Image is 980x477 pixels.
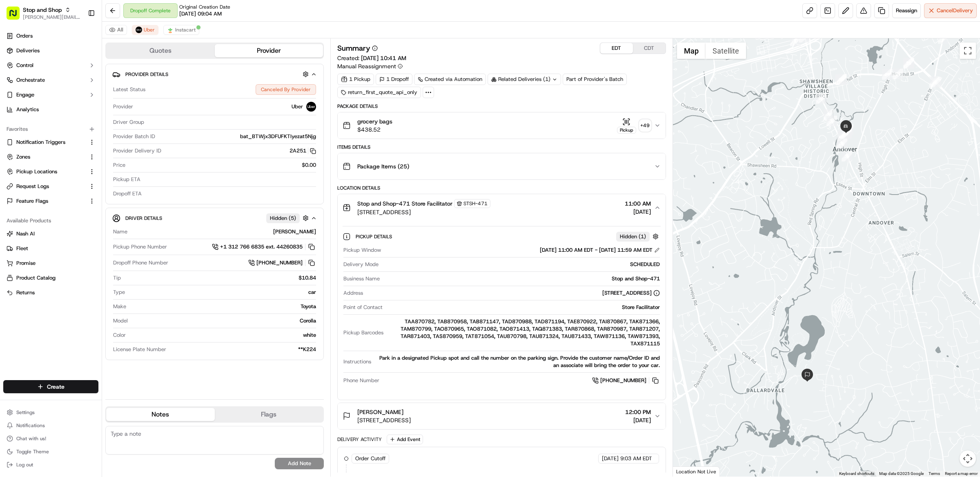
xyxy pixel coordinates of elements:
div: 27 [882,69,893,80]
div: Stop and Shop-471 Store FacilitatorSTSH-471[STREET_ADDRESS]11:00 AM[DATE] [338,221,666,400]
div: Store Facilitator [386,304,660,311]
div: Stop and Shop-471 [383,275,660,282]
span: Stop and Shop-471 Store Facilitator [357,199,452,208]
span: Driver Details [125,215,162,222]
span: [PERSON_NAME] [357,408,403,416]
h3: Summary [337,45,370,52]
div: 30 [836,74,846,85]
span: Created: [337,54,406,62]
button: Package Items (25) [338,153,666,179]
div: 29 [836,74,847,85]
button: Create [3,380,98,393]
button: Log out [3,459,98,470]
div: TAA870782, TAB870958, TAB871147, TAD870988, TAD871194, TAE870922, TAI870867, TAK871366, TAM870799... [387,318,660,347]
span: Package Items ( 25 ) [357,162,409,170]
span: Pickup Barcodes [343,329,383,336]
div: Related Deliveries (1) [488,74,561,85]
span: Settings [16,409,35,416]
button: Promise [3,257,98,270]
div: 10 [790,36,801,46]
span: Provider Delivery ID [113,147,161,155]
button: Fleet [3,242,98,255]
span: Hidden ( 1 ) [620,233,646,240]
span: Order Cutoff [355,455,385,462]
button: Toggle fullscreen view [960,43,976,59]
button: Manual Reassignment [337,62,403,70]
a: Deliveries [3,44,98,57]
div: 38 [840,128,851,139]
div: $10.84 [124,274,316,282]
button: Notes [106,408,215,421]
button: Map camera controls [960,450,976,467]
span: Pickup Phone Number [113,243,167,251]
span: Nash AI [16,230,35,237]
span: Create [47,383,65,391]
span: [DATE] [72,127,89,133]
div: Favorites [3,123,98,136]
span: [PERSON_NAME] [25,149,66,155]
span: Fleet [16,245,28,252]
div: 2 [929,76,940,87]
span: [STREET_ADDRESS] [357,208,490,216]
div: Delivery Activity [337,436,382,443]
img: 1736555255976-a54dd68f-1ca7-489b-9aae-adbdc363a1c4 [8,78,23,93]
div: 22 [843,124,853,135]
span: Deliveries [16,47,40,54]
a: 💻API Documentation [66,179,134,194]
button: Hidden (1) [616,231,661,242]
a: Zones [7,153,85,161]
div: return_first_quote_api_only [337,87,421,98]
button: Pickup Locations [3,165,98,178]
button: Driver DetailsHidden (5) [112,211,317,225]
a: [PHONE_NUMBER] [592,376,660,385]
button: Pickup+49 [617,118,651,134]
span: $0.00 [302,161,316,169]
button: Instacart [163,25,199,35]
span: [PHONE_NUMBER] [256,259,303,266]
button: Start new chat [139,81,149,90]
div: 1 Pickup [337,74,374,85]
span: Toggle Theme [16,448,49,455]
span: Reassign [896,7,917,14]
div: Corolla [131,317,316,325]
span: • [68,149,71,155]
a: Request Logs [7,183,85,190]
span: Color [113,331,126,339]
button: See all [127,105,149,114]
a: Orders [3,29,98,43]
button: EDT [600,43,633,54]
span: Uber [292,103,303,110]
div: 💻 [69,184,76,190]
span: Log out [16,461,33,468]
img: 4037041995827_4c49e92c6e3ed2e3ec13_72.png [17,78,32,93]
button: [PERSON_NAME][STREET_ADDRESS]12:00 PM[DATE] [338,403,666,429]
button: Nash AI [3,227,98,240]
span: Orchestrate [16,76,45,84]
div: Park in a designated Pickup spot and call the number on the parking sign. Provide the customer na... [374,354,660,369]
button: Stop and Shop[PERSON_NAME][EMAIL_ADDRESS][DOMAIN_NAME] [3,3,85,23]
button: [PERSON_NAME][EMAIL_ADDRESS][DOMAIN_NAME] [23,14,81,20]
img: Tiffany Volk [8,119,21,132]
a: Nash AI [7,230,95,237]
div: Available Products [3,214,98,227]
span: [DATE] [72,149,89,155]
span: [DATE] [602,455,619,462]
button: Keyboard shortcuts [839,471,874,477]
span: Instacart [175,27,196,33]
span: Phone Number [343,377,379,384]
span: Cancel Delivery [937,7,973,14]
div: Pickup [617,127,636,134]
div: 35 [837,138,847,149]
span: 11:00 AM [625,199,651,208]
span: API Documentation [77,183,131,191]
span: Request Logs [16,183,49,190]
div: 20 [816,93,826,104]
span: Uber [144,27,155,33]
a: Powered byPylon [58,202,99,209]
div: Location Not Live [673,466,720,477]
div: [STREET_ADDRESS] [602,289,660,297]
a: Terms (opens in new tab) [929,471,940,476]
img: Google [675,466,702,477]
span: Hidden ( 5 ) [270,215,296,222]
img: profile_uber_ahold_partner.png [306,102,316,112]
